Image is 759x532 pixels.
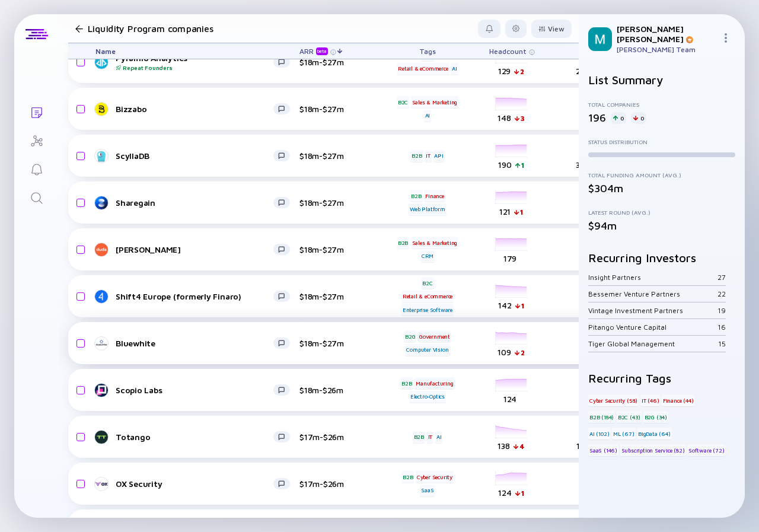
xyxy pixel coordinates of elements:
[588,323,717,332] div: Pitango Venture Capital
[588,428,610,439] div: AI (102)
[86,43,299,59] div: Name
[413,431,425,443] div: B2B
[299,338,377,348] div: $18m-$27m
[409,203,447,215] div: Web Platform
[588,273,717,282] div: Insight Partners
[397,63,449,75] div: Retail & eCommerce
[414,377,454,389] div: Manufacturing
[433,150,444,162] div: API
[116,64,273,71] div: Repeat Founders
[662,394,695,406] div: Finance (44)
[299,47,330,55] div: ARR
[95,336,299,351] a: Bluewhite
[95,289,299,304] a: Shift4 Europe (formerly Finaro)
[14,97,59,126] a: Lists
[299,151,377,161] div: $18m-$27m
[299,244,377,254] div: $18m-$27m
[14,154,59,183] a: Reminders
[409,391,446,403] div: Electro-Optics
[637,428,672,439] div: BigData (64)
[588,371,735,385] h2: Recurring Tags
[611,112,626,124] div: 0
[424,190,445,202] div: Finance
[410,150,423,162] div: B2B
[427,431,434,443] div: IT
[116,338,273,348] div: Bluewhite
[588,101,735,108] div: Total Companies
[14,183,59,211] a: Search
[411,237,459,249] div: Sales & Marketing
[116,104,273,114] div: Bizzabo
[489,47,527,56] span: Headcount
[95,243,299,257] a: [PERSON_NAME]
[687,444,725,456] div: Software (72)
[718,339,726,348] div: 15
[617,45,716,54] div: [PERSON_NAME] Team
[411,96,459,108] div: Sales & Marketing
[717,306,726,315] div: 19
[95,477,299,491] a: OX Security
[397,96,409,108] div: B2C
[420,250,435,262] div: CRM
[620,444,686,456] div: Subscription Service (82)
[14,126,59,154] a: Investor Map
[405,344,449,356] div: Computer Vision
[95,383,299,397] a: Scopio Labs
[588,27,612,51] img: Mordechai Profile Picture
[588,306,717,315] div: Vintage Investment Partners
[299,197,377,208] div: $18m-$27m
[299,57,377,67] div: $18m-$27m
[588,339,718,348] div: Tiger Global Management
[401,304,454,316] div: Enterprise Software
[612,428,636,439] div: ML (67)
[588,73,735,87] h2: List Summary
[588,444,618,456] div: SaaS (146)
[588,394,639,406] div: Cyber Security (58)
[95,53,299,71] a: Pyramid AnalyticsRepeat Founders
[116,244,273,254] div: [PERSON_NAME]
[116,53,273,71] div: Pyramid Analytics
[421,277,433,289] div: B2C
[588,112,606,124] div: 196
[400,377,413,389] div: B2B
[717,273,726,282] div: 27
[116,479,273,489] div: OX Security
[531,20,572,38] button: View
[116,291,273,301] div: Shift4 Europe (formerly Finaro)
[588,411,615,423] div: B2B (184)
[404,330,416,342] div: B2G
[88,23,213,34] h1: Liquidity Program companies
[316,47,328,55] div: beta
[116,197,273,208] div: Sharegain
[721,33,731,43] img: Menu
[401,471,414,483] div: B2B
[397,237,409,249] div: B2B
[299,104,377,114] div: $18m-$27m
[588,171,735,179] div: Total Funding Amount (Avg.)
[643,411,668,423] div: B2G (34)
[631,112,646,124] div: 0
[299,385,377,395] div: $18m-$26m
[95,430,299,444] a: Totango
[717,289,726,298] div: 22
[418,330,451,342] div: Government
[420,485,435,496] div: SaaS
[95,102,299,116] a: Bizzabo
[588,182,735,195] div: $304m
[116,432,273,442] div: Totango
[617,411,642,423] div: B2C (43)
[425,150,432,162] div: IT
[299,479,377,489] div: $17m-$26m
[640,394,661,406] div: IT (46)
[299,291,377,301] div: $18m-$27m
[394,43,461,59] div: Tags
[617,24,716,44] div: [PERSON_NAME] [PERSON_NAME]
[95,196,299,210] a: Sharegain
[116,385,273,395] div: Scopio Labs
[588,138,735,145] div: Status Distribution
[435,431,443,443] div: AI
[717,323,726,332] div: 16
[95,149,299,163] a: ScyllaDB
[588,219,735,232] div: $94m
[116,151,273,161] div: ScyllaDB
